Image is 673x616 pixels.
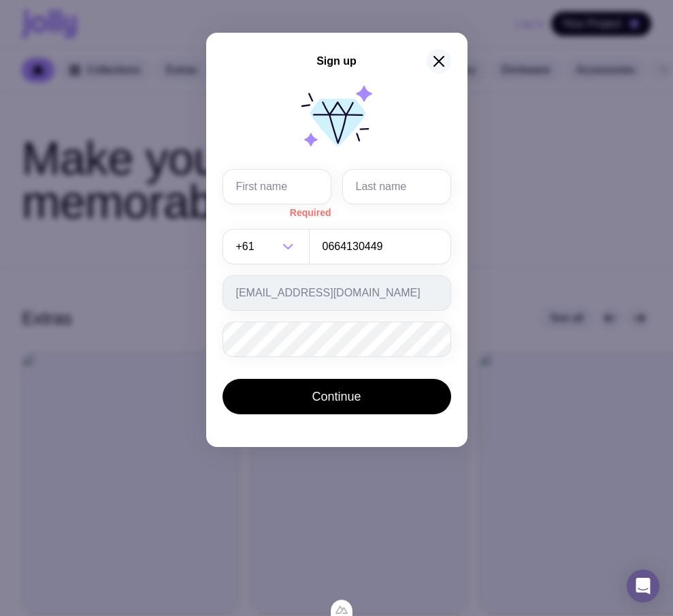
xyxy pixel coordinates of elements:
button: Continue [223,379,451,414]
input: you@email.com [223,275,451,311]
div: Search for option [223,229,310,264]
span: Continue [312,388,361,405]
div: Open Intercom Messenger [627,570,659,602]
span: Required [223,204,331,218]
h5: Sign up [316,55,357,68]
input: 0400123456 [309,229,451,264]
input: Search for option [257,229,278,264]
input: First name [223,169,331,204]
input: Last name [342,169,451,204]
span: +61 [236,229,257,264]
